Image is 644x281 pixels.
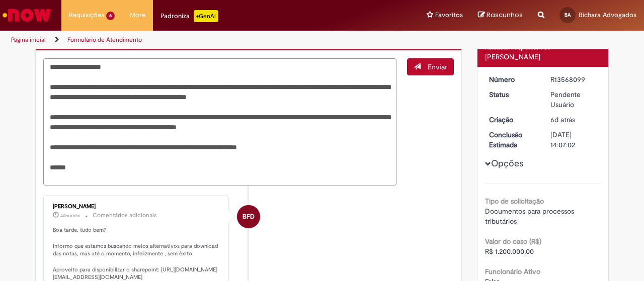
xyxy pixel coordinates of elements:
div: 25/09/2025 17:06:06 [550,115,597,125]
span: Favoritos [435,10,463,20]
textarea: Digite sua mensagem aqui... [43,58,396,185]
ul: Trilhas de página [8,31,422,49]
div: R13568099 [550,74,597,84]
p: +GenAi [194,10,218,22]
time: 01/10/2025 15:14:42 [60,213,80,219]
span: 6 [106,12,115,20]
span: Documentos para processos tributários [485,207,576,226]
dt: Conclusão Estimada [481,130,543,150]
div: Beatriz Florio De Jesus [237,205,260,228]
div: [PERSON_NAME] [485,52,601,62]
b: Funcionário Ativo [485,267,540,276]
button: Enviar [407,58,454,75]
div: Padroniza [160,10,218,22]
span: Enviar [428,62,447,71]
dt: Número [481,74,543,84]
span: BA [565,12,571,18]
img: ServiceNow [1,5,53,25]
div: Pendente Usuário [550,89,597,110]
div: [PERSON_NAME] [53,204,220,210]
span: Rascunhos [487,10,523,20]
time: 25/09/2025 17:06:06 [550,115,575,124]
div: [DATE] 14:07:02 [550,130,597,150]
span: R$ 1.200.000,00 [485,247,534,256]
small: Comentários adicionais [93,211,157,220]
span: BFD [243,205,255,229]
dt: Criação [481,115,543,125]
b: Valor do caso (R$) [485,237,541,246]
b: Tipo de solicitação [485,197,544,206]
span: More [130,10,145,20]
a: Formulário de Atendimento [67,36,142,44]
span: 6d atrás [550,115,575,124]
span: 40m atrás [60,213,80,219]
a: Página inicial [11,36,46,44]
span: Requisições [69,10,104,20]
dt: Status [481,89,543,100]
span: Bichara Advogados [579,11,636,19]
a: Rascunhos [478,11,523,20]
